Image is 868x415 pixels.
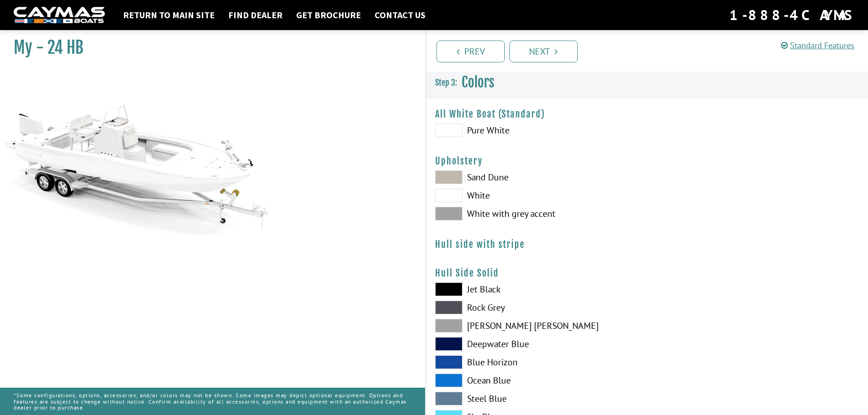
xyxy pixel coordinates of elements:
a: Get Brochure [292,9,365,21]
label: Deepwater Blue [435,337,638,351]
a: Contact Us [370,9,430,21]
h1: My - 24 HB [14,37,402,58]
label: Sand Dune [435,170,638,184]
h4: All White Boat (Standard) [435,108,859,120]
label: Ocean Blue [435,374,638,387]
label: White with grey accent [435,207,638,220]
div: 1-888-4CAYMAS [729,5,854,25]
label: White [435,189,638,202]
a: Find Dealer [224,9,287,21]
label: Blue Horizon [435,355,638,369]
label: Rock Grey [435,301,638,314]
a: Standard Features [781,40,854,51]
img: white-logo-c9c8dbefe5ff5ceceb0f0178aa75bf4bb51f6bca0971e226c86eb53dfe498488.png [14,7,105,24]
a: Next [509,41,578,62]
a: Prev [437,41,505,62]
p: *Some configurations, options, accessories, and/or colors may not be shown. Some images may depic... [14,388,411,415]
label: [PERSON_NAME] [PERSON_NAME] [435,319,638,333]
h4: Hull side with stripe [435,239,859,250]
label: Jet Black [435,282,638,296]
a: Return to main site [118,9,219,21]
label: Pure White [435,123,638,137]
h4: Upholstery [435,155,859,167]
h4: Hull Side Solid [435,267,859,279]
label: Steel Blue [435,392,638,405]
